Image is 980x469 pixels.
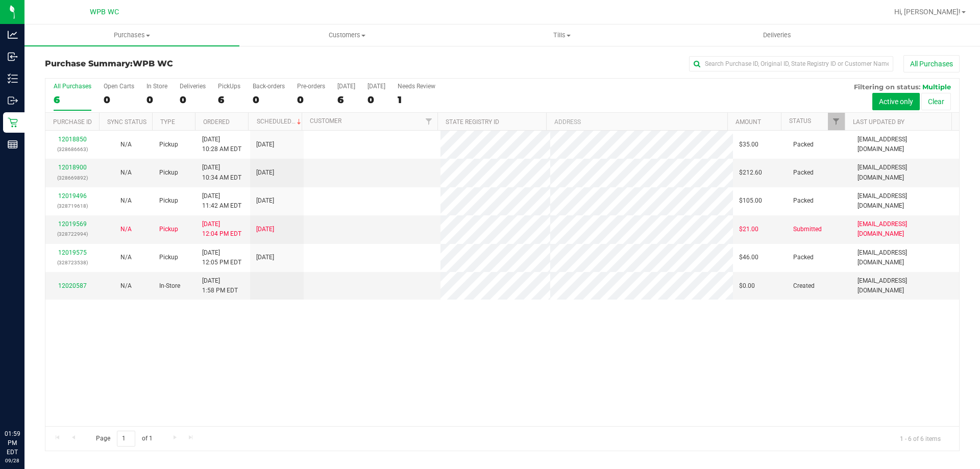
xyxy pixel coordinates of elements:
span: [DATE] 1:58 PM EDT [202,276,238,295]
span: [DATE] [256,225,274,234]
p: (328719618) [52,201,93,211]
div: In Store [146,83,167,90]
a: 12019575 [58,249,87,256]
div: [DATE] [337,83,355,90]
a: Purchase ID [53,118,92,126]
div: Pre-orders [297,83,325,90]
a: Amount [736,118,761,126]
span: Not Applicable [120,141,132,148]
a: Tills [454,24,669,46]
a: Status [789,117,811,125]
span: $0.00 [739,281,755,291]
span: [DATE] [256,196,274,206]
a: State Registry ID [446,118,499,126]
inline-svg: Outbound [8,95,18,106]
p: (328723538) [52,258,93,267]
a: 12020587 [58,282,87,289]
span: [EMAIL_ADDRESS][DOMAIN_NAME] [857,219,953,239]
a: Customer [310,117,341,125]
button: N/A [120,196,132,206]
span: In-Store [159,281,180,291]
span: Packed [793,168,814,178]
button: N/A [120,225,132,234]
span: WPB WC [90,8,119,16]
a: Purchases [24,24,239,46]
span: $212.60 [739,168,762,178]
span: [DATE] 10:34 AM EDT [202,163,241,182]
span: Pickup [159,225,178,234]
span: Purchases [24,31,239,40]
span: [DATE] [256,168,274,178]
div: Open Carts [104,83,134,90]
inline-svg: Retail [8,117,18,128]
p: (328686663) [52,144,93,154]
span: [EMAIL_ADDRESS][DOMAIN_NAME] [857,276,953,295]
div: Back-orders [253,83,285,90]
span: [DATE] 12:04 PM EDT [202,219,241,239]
span: Customers [240,31,454,40]
span: $21.00 [739,225,758,234]
span: [EMAIL_ADDRESS][DOMAIN_NAME] [857,191,953,211]
span: Pickup [159,196,178,206]
span: [DATE] 10:28 AM EDT [202,135,241,154]
span: Filtering on status: [854,83,920,91]
span: [EMAIL_ADDRESS][DOMAIN_NAME] [857,135,953,154]
span: Submitted [793,225,822,234]
span: Not Applicable [120,197,132,204]
a: Sync Status [107,118,146,126]
span: 1 - 6 of 6 items [892,431,949,446]
div: 0 [253,94,285,106]
div: 6 [54,94,91,106]
p: (328669892) [52,173,93,183]
span: [EMAIL_ADDRESS][DOMAIN_NAME] [857,248,953,267]
inline-svg: Inventory [8,73,18,84]
span: $35.00 [739,140,758,150]
inline-svg: Analytics [8,30,18,40]
a: Filter [421,113,437,130]
div: All Purchases [54,83,91,90]
div: Needs Review [398,83,435,90]
th: Address [546,113,727,131]
a: Ordered [203,118,230,126]
iframe: Resource center [10,387,41,418]
span: Hi, [PERSON_NAME]! [894,8,961,16]
button: N/A [120,168,132,178]
span: Not Applicable [120,226,132,233]
p: (328722994) [52,229,93,239]
a: 12018900 [58,164,87,171]
span: Not Applicable [120,169,132,176]
a: Filter [828,113,845,130]
button: Active only [872,93,920,110]
div: PickUps [218,83,240,90]
span: Pickup [159,168,178,178]
a: 12019569 [58,220,87,228]
span: $46.00 [739,253,758,262]
h3: Purchase Summary: [45,59,350,68]
div: 0 [146,94,167,106]
span: [DATE] 11:42 AM EDT [202,191,241,211]
div: 0 [297,94,325,106]
button: N/A [120,140,132,150]
span: Created [793,281,815,291]
div: 6 [218,94,240,106]
button: All Purchases [903,55,960,72]
span: Deliveries [749,31,805,40]
a: Scheduled [257,118,303,125]
span: Pickup [159,253,178,262]
inline-svg: Inbound [8,52,18,62]
div: 6 [337,94,355,106]
p: 09/28 [5,457,20,464]
a: Type [160,118,175,126]
span: Multiple [922,83,951,91]
span: Not Applicable [120,282,132,289]
div: [DATE] [367,83,385,90]
span: [DATE] [256,140,274,150]
span: Packed [793,140,814,150]
span: Not Applicable [120,254,132,261]
span: [EMAIL_ADDRESS][DOMAIN_NAME] [857,163,953,182]
inline-svg: Reports [8,139,18,150]
span: Page of 1 [87,431,161,447]
span: Packed [793,253,814,262]
a: Deliveries [670,24,885,46]
span: $105.00 [739,196,762,206]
